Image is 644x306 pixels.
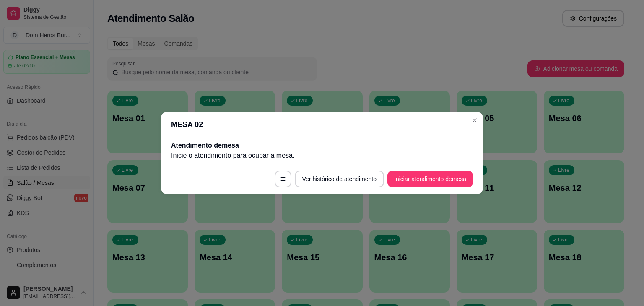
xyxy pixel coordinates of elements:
[468,114,481,127] button: Close
[171,140,473,150] h2: Atendimento de mesa
[387,171,473,187] button: Iniciar atendimento demesa
[161,112,483,137] header: MESA 02
[171,150,473,161] p: Inicie o atendimento para ocupar a mesa .
[295,171,384,187] button: Ver histórico de atendimento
